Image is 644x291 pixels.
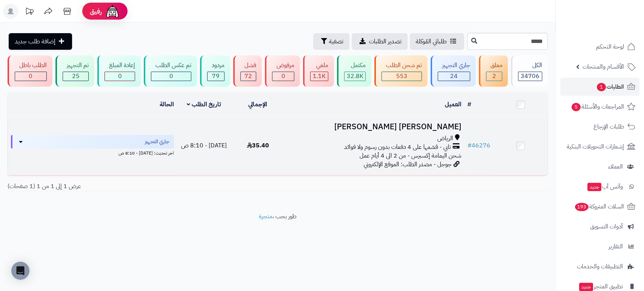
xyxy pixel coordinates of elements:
[207,61,224,70] div: مردود
[151,72,191,81] div: 0
[410,33,464,50] a: طلباتي المُوكلة
[247,141,269,150] span: 35.40
[360,151,461,160] span: شحن اليمامة إكسبرس - من 2 الى 4 أيام عمل
[467,141,472,150] span: #
[575,203,589,211] span: 193
[587,183,601,191] span: جديد
[151,61,191,70] div: تم عكس الطلب
[597,83,606,91] span: 1
[571,101,624,112] span: المراجعات والأسئلة
[6,55,54,87] a: الطلب باطل 0
[560,198,639,216] a: السلات المتروكة193
[313,72,326,81] span: 1.1K
[477,55,510,87] a: معلق 2
[259,212,272,221] a: متجرة
[590,221,623,232] span: أدوات التسويق
[596,81,624,92] span: الطلبات
[105,4,120,19] img: ai-face.png
[288,123,461,131] h3: [PERSON_NAME] [PERSON_NAME]
[429,55,477,87] a: جاري التجهيز 24
[521,72,539,81] span: 34706
[63,61,89,70] div: تم التجهيز
[344,143,451,152] span: تابي - قسّمها على 4 دفعات بدون رسوم ولا فوائد
[445,100,461,109] a: العميل
[244,72,252,81] span: 72
[382,72,421,81] div: 553
[160,100,174,109] a: الحالة
[118,72,122,81] span: 0
[518,61,542,70] div: الكل
[609,241,623,252] span: التقارير
[90,7,102,16] span: رفيق
[232,55,264,87] a: فشل 72
[72,72,80,81] span: 25
[560,178,639,196] a: وآتس آبجديد
[181,141,227,150] span: [DATE] - 8:10 ص
[608,161,623,172] span: العملاء
[593,18,637,34] img: logo-2.png
[313,33,349,50] button: تصفية
[560,158,639,176] a: العملاء
[96,55,142,87] a: إعادة المبلغ 0
[15,61,47,70] div: الطلب باطل
[567,141,624,152] span: إشعارات التحويلات البنكية
[560,237,639,256] a: التقارير
[212,72,220,81] span: 79
[574,201,624,212] span: السلات المتروكة
[492,72,496,81] span: 2
[240,61,257,70] div: فشل
[373,55,429,87] a: تم شحن الطلب 553
[560,138,639,156] a: إشعارات التحويلات البنكية
[352,33,407,50] a: تصدير الطلبات
[438,61,470,70] div: جاري التجهيز
[272,61,294,70] div: مرفوض
[145,138,169,145] span: جاري التجهيز
[396,72,407,81] span: 553
[593,121,624,132] span: طلبات الإرجاع
[572,103,581,111] span: 5
[310,72,328,81] div: 1135
[169,72,173,81] span: 0
[509,55,549,87] a: الكل34706
[105,61,135,70] div: إعادة المبلغ
[560,38,639,56] a: لوحة التحكم
[596,41,624,52] span: لوحة التحكم
[11,149,174,156] div: اخر تحديث: [DATE] - 8:10 ص
[54,55,96,87] a: تم التجهيز 25
[381,61,422,70] div: تم شحن الطلب
[560,78,639,96] a: الطلبات1
[369,37,401,46] span: تصدير الطلبات
[416,37,447,46] span: طلباتي المُوكلة
[344,61,366,70] div: مكتمل
[560,98,639,116] a: المراجعات والأسئلة5
[263,55,301,87] a: مرفوض 0
[579,283,593,291] span: جديد
[29,72,32,81] span: 0
[2,182,278,191] div: عرض 1 إلى 1 من 1 (1 صفحات)
[20,4,39,21] a: تحديثات المنصة
[486,72,502,81] div: 2
[63,72,89,81] div: 25
[9,33,72,50] a: إضافة طلب جديد
[560,257,639,276] a: التطبيقات والخدمات
[105,72,135,81] div: 0
[248,100,267,109] a: الإجمالي
[437,134,453,143] span: الرياض
[15,37,55,46] span: إضافة طلب جديد
[560,217,639,236] a: أدوات التسويق
[335,55,373,87] a: مكتمل 32.8K
[577,261,623,272] span: التطبيقات والخدمات
[187,100,221,109] a: تاريخ الطلب
[301,55,335,87] a: ملغي 1.1K
[583,61,624,72] span: الأقسام والمنتجات
[587,181,623,192] span: وآتس آب
[241,72,256,81] div: 72
[281,72,285,81] span: 0
[438,72,470,81] div: 24
[272,72,294,81] div: 0
[344,72,366,81] div: 32816
[207,72,224,81] div: 79
[11,262,29,280] div: Open Intercom Messenger
[560,118,639,136] a: طلبات الإرجاع
[15,72,46,81] div: 0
